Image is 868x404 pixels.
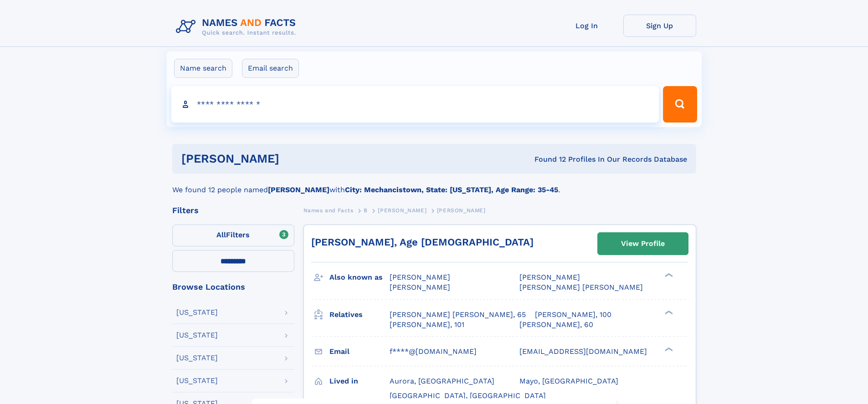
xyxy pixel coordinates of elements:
[311,236,534,248] a: [PERSON_NAME], Age [DEMOGRAPHIC_DATA]
[378,207,426,214] span: [PERSON_NAME]
[364,205,368,216] a: B
[176,332,218,339] div: [US_STATE]
[329,270,390,285] h3: Also known as
[390,391,546,400] span: [GEOGRAPHIC_DATA], [GEOGRAPHIC_DATA]
[171,86,659,123] input: search input
[407,154,687,164] div: Found 12 Profiles In Our Records Database
[535,310,611,320] a: [PERSON_NAME], 100
[519,273,580,281] span: [PERSON_NAME]
[519,377,618,385] span: Mayo, [GEOGRAPHIC_DATA]
[663,309,673,315] div: ❯
[663,272,673,278] div: ❯
[519,283,643,291] span: [PERSON_NAME] [PERSON_NAME]
[364,207,368,214] span: B
[378,205,426,216] a: [PERSON_NAME]
[268,185,329,194] b: [PERSON_NAME]
[216,230,226,239] span: All
[519,347,647,356] span: [EMAIL_ADDRESS][DOMAIN_NAME]
[437,207,486,214] span: [PERSON_NAME]
[303,205,354,216] a: Names and Facts
[663,86,697,123] button: Search Button
[550,15,623,37] a: Log In
[176,309,218,316] div: [US_STATE]
[598,233,688,255] a: View Profile
[329,344,390,359] h3: Email
[345,185,558,194] b: City: Mechancistown, State: [US_STATE], Age Range: 35-45
[242,59,299,78] label: Email search
[519,320,593,330] a: [PERSON_NAME], 60
[181,153,407,164] h1: [PERSON_NAME]
[172,174,696,195] div: We found 12 people named with .
[174,59,232,78] label: Name search
[621,233,665,254] div: View Profile
[172,15,303,39] img: Logo Names and Facts
[390,320,464,330] a: [PERSON_NAME], 101
[329,307,390,322] h3: Relatives
[390,310,526,320] a: [PERSON_NAME] [PERSON_NAME], 65
[172,225,294,246] label: Filters
[663,346,673,352] div: ❯
[172,206,294,215] div: Filters
[172,283,294,291] div: Browse Locations
[390,283,450,291] span: [PERSON_NAME]
[176,377,218,384] div: [US_STATE]
[176,354,218,362] div: [US_STATE]
[623,15,696,37] a: Sign Up
[329,373,390,389] h3: Lived in
[390,377,494,385] span: Aurora, [GEOGRAPHIC_DATA]
[390,273,450,281] span: [PERSON_NAME]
